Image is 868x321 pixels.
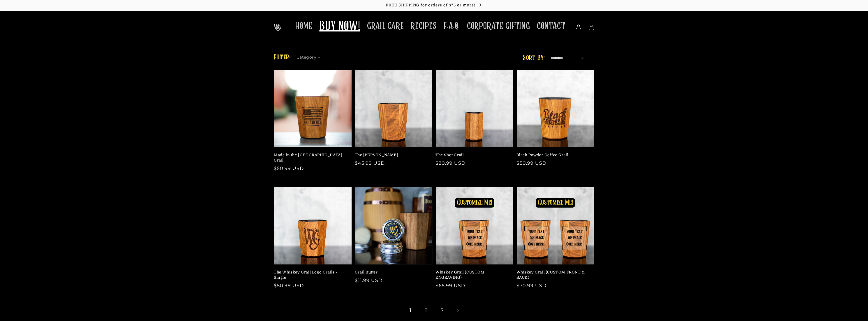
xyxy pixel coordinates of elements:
a: Page 2 [420,304,433,317]
a: Black Powder Coffee Grail [516,152,591,158]
a: BUY NOW! [316,15,364,38]
a: Grail Butter [355,270,429,275]
summary: Category [297,53,324,59]
span: Page 1 [404,304,417,317]
a: The Whiskey Grail Logo Grails - Single [274,270,348,280]
a: Whiskey Grail (CUSTOM FRONT & BACK) [516,270,591,280]
span: RECIPES [411,20,436,32]
a: F.A.Q. [440,17,463,35]
a: Whiskey Grail (CUSTOM ENGRAVING) [435,270,510,280]
span: Category [297,54,316,60]
span: BUY NOW! [319,19,360,35]
a: The [PERSON_NAME] [355,152,429,158]
span: CORPORATE GIFTING [467,20,530,32]
a: Made in the [GEOGRAPHIC_DATA] Grail [274,152,348,163]
a: GRAIL CARE [364,17,407,35]
a: CONTACT [533,17,569,35]
h2: Filter: [274,52,291,63]
a: The Shot Grail [435,152,510,158]
p: FREE SHIPPING for orders of $75 or more! [6,3,862,8]
a: RECIPES [407,17,440,35]
label: Sort by: [523,55,545,62]
nav: Pagination [274,304,594,317]
span: CONTACT [537,20,565,32]
span: HOME [295,20,312,32]
span: GRAIL CARE [367,20,404,32]
span: F.A.Q. [443,20,460,32]
a: CORPORATE GIFTING [463,17,533,35]
a: HOME [292,17,316,35]
a: Page 3 [435,304,448,317]
img: The Whiskey Grail [274,24,281,31]
a: Next page [451,304,464,317]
